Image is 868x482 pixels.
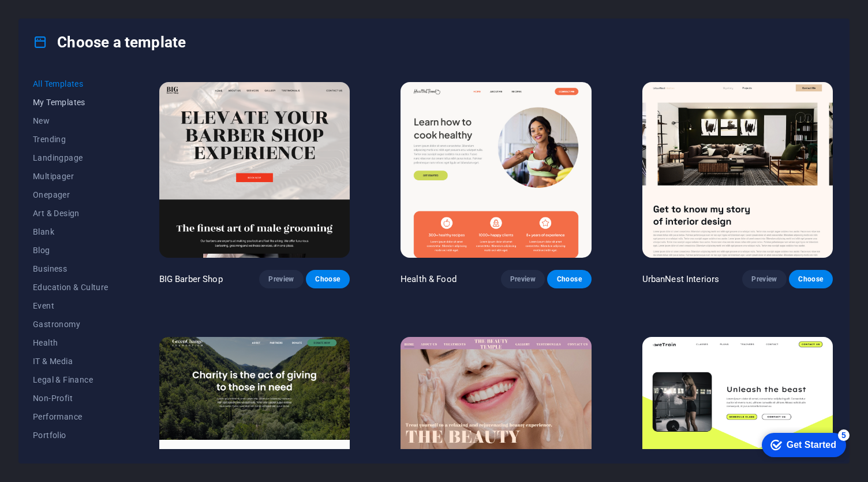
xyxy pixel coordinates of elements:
[798,275,824,284] span: Choose
[159,273,223,285] p: BIG Barber Shop
[547,270,591,288] button: Choose
[33,223,108,241] button: Blank
[33,315,108,333] button: Gastronomy
[315,275,341,284] span: Choose
[33,190,108,199] span: Onepager
[33,444,108,463] button: Services
[33,112,108,130] button: New
[33,227,108,236] span: Blank
[33,278,108,296] button: Education & Culture
[268,275,294,284] span: Preview
[33,33,186,51] h4: Choose a template
[33,301,108,310] span: Event
[401,273,457,285] p: Health & Food
[9,6,93,30] div: Get Started 5 items remaining, 0% complete
[751,275,777,284] span: Preview
[33,241,108,259] button: Blog
[33,79,108,88] span: All Templates
[33,394,108,403] span: Non-Profit
[33,75,108,93] button: All Templates
[33,283,108,292] span: Education & Culture
[33,375,108,384] span: Legal & Finance
[33,389,108,407] button: Non-Profit
[33,153,108,162] span: Landingpage
[510,275,536,284] span: Preview
[33,357,108,366] span: IT & Media
[33,116,108,125] span: New
[401,82,591,258] img: Health & Food
[642,273,720,285] p: UrbanNest Interiors
[33,333,108,352] button: Health
[33,209,108,218] span: Art & Design
[556,275,582,284] span: Choose
[789,270,833,288] button: Choose
[33,320,108,329] span: Gastronomy
[33,93,108,112] button: My Templates
[33,264,108,273] span: Business
[85,2,97,14] div: 5
[33,338,108,347] span: Health
[33,431,108,440] span: Portfolio
[33,407,108,426] button: Performance
[34,13,84,23] div: Get Started
[33,98,108,107] span: My Templates
[259,270,303,288] button: Preview
[742,270,786,288] button: Preview
[33,296,108,315] button: Event
[33,167,108,186] button: Multipager
[33,246,108,255] span: Blog
[33,370,108,389] button: Legal & Finance
[33,186,108,204] button: Onepager
[159,82,350,258] img: BIG Barber Shop
[33,149,108,167] button: Landingpage
[33,204,108,223] button: Art & Design
[33,135,108,144] span: Trending
[33,426,108,444] button: Portfolio
[306,270,350,288] button: Choose
[33,172,108,181] span: Multipager
[33,130,108,149] button: Trending
[33,352,108,370] button: IT & Media
[501,270,545,288] button: Preview
[33,412,108,421] span: Performance
[642,82,833,258] img: UrbanNest Interiors
[33,259,108,278] button: Business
